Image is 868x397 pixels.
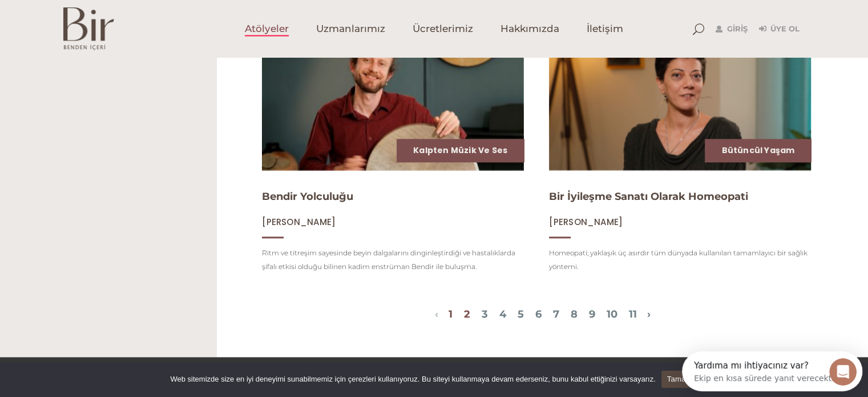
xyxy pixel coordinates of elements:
[262,246,524,274] p: Ritm ve titreşim sayesinde beyin dalgalarını dinginleştirdiği ve hastalıklarda şifalı etkisi oldu...
[607,308,617,320] a: 10
[589,308,595,320] a: 9
[549,246,811,274] p: Homeopati; yaklaşık üç asırdır tüm dünyada kullanılan tamamlayıcı bir sağlık yöntemi.
[716,22,748,36] a: Giriş
[535,308,542,320] a: 6
[629,308,637,320] a: 11
[262,190,353,203] a: Bendir Yolculuğu
[5,5,191,36] div: Intercom Messenger uygulamasını aç
[262,216,336,228] span: [PERSON_NAME]
[661,371,698,388] a: Tamam
[170,374,655,385] span: Web sitemizde size en iyi deneyimi sunabilmemiz için çerezleri kullanıyoruz. Bu siteyi kullanmaya...
[262,216,336,227] a: [PERSON_NAME]
[413,22,473,35] span: Ücretlerimiz
[549,190,748,203] a: Bir İyileşme Sanatı Olarak Homeopati
[549,216,623,227] a: [PERSON_NAME]
[587,22,623,35] span: İletişim
[647,308,651,320] a: Bir Sonraki Sayfa
[829,358,857,386] iframe: Intercom live chat
[435,308,438,320] a: Bir Önceki Sayfa
[518,308,524,320] a: 5
[759,22,800,36] a: Üye Ol
[413,145,507,156] a: Kalpten Müzik ve Ses
[482,308,488,320] a: 3
[500,22,559,35] span: Hakkımızda
[464,308,470,320] a: 2
[549,216,623,228] span: [PERSON_NAME]
[721,145,794,156] a: Bütüncül Yaşam
[682,351,862,391] iframe: Intercom live chat keşif başlatıcısı
[12,10,157,19] div: Yardıma mı ihtiyacınız var?
[12,19,157,31] div: Ekip en kısa sürede yanıt verecektir.
[316,22,385,35] span: Uzmanlarımız
[553,308,559,320] a: 7
[499,308,506,320] a: 4
[449,308,453,320] a: 1
[245,22,289,35] span: Atölyeler
[571,308,578,320] a: 8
